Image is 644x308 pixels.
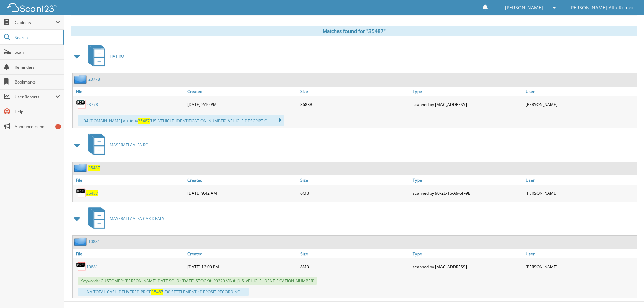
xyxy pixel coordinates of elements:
[524,186,637,200] div: [PERSON_NAME]
[15,94,55,100] span: User Reports
[55,124,61,129] div: 1
[524,98,637,111] div: [PERSON_NAME]
[411,186,524,200] div: scanned by 90-2E-16-A9-5F-9B
[186,249,299,258] a: Created
[88,239,100,244] a: 10881
[7,3,57,12] img: scan123-logo-white.svg
[299,98,411,111] div: 368KB
[15,49,60,55] span: Scan
[151,289,163,295] span: 35487
[74,75,88,84] img: folder2.png
[610,276,644,308] iframe: Chat Widget
[74,237,88,246] img: folder2.png
[411,249,524,258] a: Type
[110,53,124,59] span: FIAT RO
[299,87,411,96] a: Size
[186,175,299,185] a: Created
[411,175,524,185] a: Type
[15,79,60,85] span: Bookmarks
[524,249,637,258] a: User
[569,6,634,10] span: [PERSON_NAME] Alfa Romeo
[78,288,249,296] div: ... . NA TOTAL CASH DELIVERED PRICE ./00 SETTLEMENT : DEPOSIT RECORD NO .....
[15,64,60,70] span: Reminders
[76,262,86,272] img: PDF.png
[15,124,60,129] span: Announcements
[84,132,148,158] a: MASERATI / ALFA RO
[15,20,55,25] span: Cabinets
[505,6,543,10] span: [PERSON_NAME]
[76,99,86,110] img: PDF.png
[524,175,637,185] a: User
[73,175,186,185] a: File
[524,87,637,96] a: User
[88,165,100,171] a: 35487
[76,188,86,198] img: PDF.png
[71,26,637,36] div: Matches found for "35487"
[84,205,164,232] a: MASERATI / ALFA CAR DEALS
[299,186,411,200] div: 6MB
[15,34,59,40] span: Search
[524,260,637,274] div: [PERSON_NAME]
[186,87,299,96] a: Created
[411,87,524,96] a: Type
[74,164,88,172] img: folder2.png
[15,109,60,115] span: Help
[299,175,411,185] a: Size
[299,260,411,274] div: 8MB
[78,115,284,126] div: ...04 [DOMAIN_NAME] a > # uv [US_VEHICLE_IDENTIFICATION_NUMBER] VEHICLE DESCRIPTIO...
[110,216,164,221] span: MASERATI / ALFA CAR DEALS
[73,249,186,258] a: File
[186,98,299,111] div: [DATE] 2:10 PM
[186,186,299,200] div: [DATE] 9:42 AM
[186,260,299,274] div: [DATE] 12:00 PM
[73,87,186,96] a: File
[110,142,148,148] span: MASERATI / ALFA RO
[411,260,524,274] div: scanned by [MAC_ADDRESS]
[78,277,317,285] span: Keywords: CUSTOMER: [PERSON_NAME] DATE SOLD: [DATE] STOCK#: P0229 VIN#: [US_VEHICLE_IDENTIFICATIO...
[411,98,524,111] div: scanned by [MAC_ADDRESS]
[299,249,411,258] a: Size
[86,102,98,108] a: 23778
[138,118,150,124] span: 35487
[86,190,98,196] a: 35487
[84,43,124,70] a: FIAT RO
[86,264,98,270] a: 10881
[88,76,100,82] a: 23778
